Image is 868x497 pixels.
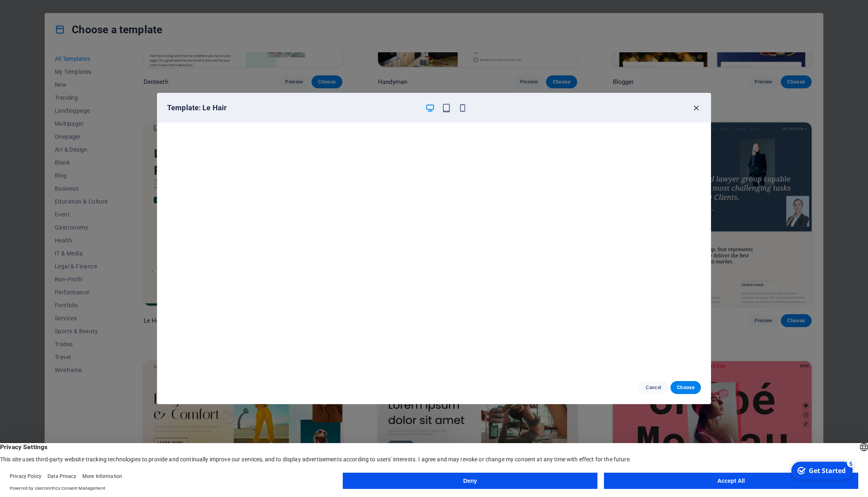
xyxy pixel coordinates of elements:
span: Cancel [645,384,662,391]
h6: Template: Le Hair [167,103,419,113]
div: Get Started 5 items remaining, 0% complete [4,3,66,21]
span: Choose [677,384,694,391]
button: Cancel [638,381,669,394]
button: Choose [670,381,701,394]
div: 5 [60,1,68,9]
div: Get Started [22,8,59,17]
